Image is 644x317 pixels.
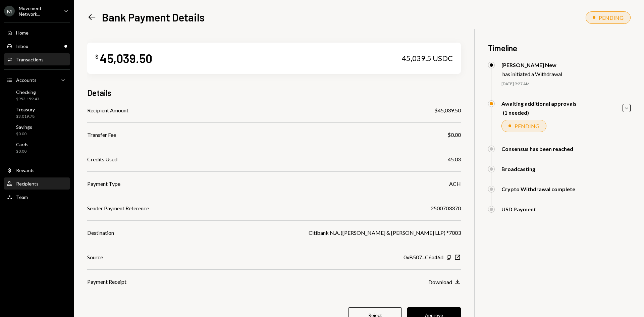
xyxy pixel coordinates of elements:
div: Savings [16,124,32,130]
div: Payment Type [87,180,120,188]
a: Team [4,191,70,203]
div: Transfer Fee [87,131,116,139]
div: [PERSON_NAME] New [501,62,562,68]
button: Download [428,278,461,286]
div: $0.00 [16,149,29,154]
div: Destination [87,229,114,237]
div: Home [16,30,29,36]
h1: Bank Payment Details [102,10,205,24]
div: Broadcasting [501,166,535,172]
div: 0xB507...C6a46d [404,253,443,261]
div: Source [87,253,103,261]
div: $ [95,53,99,60]
a: Treasury$3,019.78 [4,105,70,121]
a: Home [4,27,70,39]
div: 2500703370 [431,204,461,212]
div: ACH [449,180,461,188]
div: 45.03 [448,155,461,163]
h3: Details [87,87,111,98]
div: [DATE] 9:27 AM [501,81,631,87]
div: (1 needed) [503,109,577,116]
div: $0.00 [447,131,461,139]
a: Recipients [4,177,70,190]
div: Sender Payment Reference [87,204,149,212]
div: 45,039.50 [100,51,152,66]
div: $953,159.43 [16,96,39,102]
a: Transactions [4,53,70,65]
a: Cards$0.00 [4,140,70,156]
div: Citibank N.A. ([PERSON_NAME] & [PERSON_NAME] LLP) *7003 [309,229,461,237]
div: Accounts [16,77,37,83]
div: Team [16,194,28,200]
a: Rewards [4,164,70,176]
div: $45,039.50 [434,106,461,114]
h3: Timeline [488,43,631,54]
div: Treasury [16,107,35,112]
div: Recipients [16,181,39,187]
div: Recipient Amount [87,106,128,114]
div: Checking [16,89,39,95]
div: Awaiting additional approvals [501,100,577,107]
div: PENDING [515,123,539,129]
div: Transactions [16,57,44,62]
div: $0.00 [16,131,32,137]
div: Payment Receipt [87,278,126,286]
div: Crypto Withdrawal complete [501,186,575,192]
div: $3,019.78 [16,114,35,119]
div: Inbox [16,43,28,49]
div: Movement Network... [19,5,58,17]
div: has initiated a Withdrawal [502,71,562,77]
a: Inbox [4,40,70,52]
a: Savings$0.00 [4,122,70,138]
div: M [4,6,15,16]
a: Checking$953,159.43 [4,87,70,103]
a: Accounts [4,74,70,86]
div: 45,039.5 USDC [402,54,453,63]
div: Rewards [16,167,35,173]
div: Credits Used [87,155,117,163]
div: Cards [16,142,29,147]
div: PENDING [599,14,624,21]
div: USD Payment [501,206,536,212]
div: Download [428,279,452,285]
div: Consensus has been reached [501,146,573,152]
